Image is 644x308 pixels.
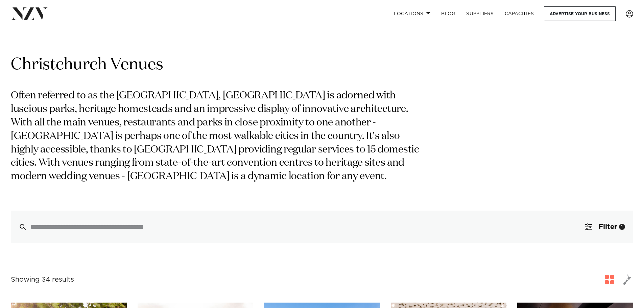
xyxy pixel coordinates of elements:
[461,6,499,21] a: SUPPLIERS
[388,6,436,21] a: Locations
[499,6,540,21] a: Capacities
[11,7,48,20] img: nzv-logo.png
[11,54,633,76] h1: Christchurch Venues
[599,223,617,230] span: Filter
[11,89,429,184] p: Often referred to as the [GEOGRAPHIC_DATA], [GEOGRAPHIC_DATA] is adorned with luscious parks, her...
[544,6,616,21] a: Advertise your business
[577,211,633,243] button: Filter1
[11,275,74,285] div: Showing 34 results
[619,224,625,230] div: 1
[436,6,461,21] a: BLOG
